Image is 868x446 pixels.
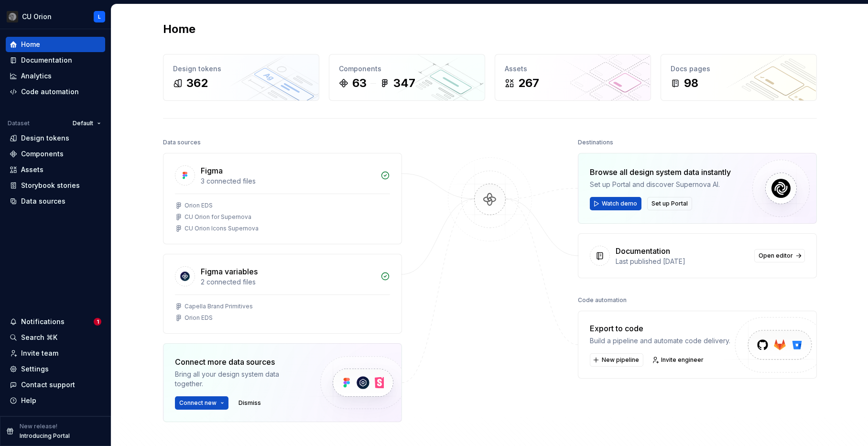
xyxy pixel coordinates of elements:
div: Components [21,149,64,159]
div: Orion EDS [184,314,213,322]
div: Capella Brand Primitives [184,303,253,310]
div: Build a pipeline and automate code delivery. [590,336,730,346]
div: CU Orion Icons Supernova [184,225,259,232]
button: Connect new [175,396,228,410]
a: Figma3 connected filesOrion EDSCU Orion for SupernovaCU Orion Icons Supernova [163,153,402,244]
a: Components63347 [329,54,485,101]
a: Open editor [754,249,805,262]
div: Data sources [163,136,201,149]
a: Components [6,146,105,162]
div: 347 [393,76,415,91]
div: 63 [352,76,367,91]
div: L [98,13,101,21]
span: Open editor [759,252,793,260]
div: Help [21,396,36,405]
a: Assets267 [495,54,651,101]
div: Components [339,64,475,74]
p: New release! [20,423,57,430]
a: Home [6,37,105,52]
button: Help [6,393,105,408]
a: Design tokens362 [163,54,319,101]
img: 3ce36157-9fde-47d2-9eb8-fa8ebb961d3d.png [7,11,18,22]
a: Code automation [6,84,105,99]
div: Home [21,40,40,49]
div: Design tokens [173,64,309,74]
button: Notifications1 [6,314,105,329]
div: Data sources [21,196,65,206]
span: Watch demo [602,200,637,207]
div: Dataset [8,120,30,127]
h2: Home [163,22,195,37]
span: Set up Portal [651,200,688,207]
a: Data sources [6,194,105,209]
span: 1 [94,318,101,326]
button: New pipeline [590,353,643,367]
div: Assets [21,165,43,174]
a: Docs pages98 [661,54,817,101]
a: Figma variables2 connected filesCapella Brand PrimitivesOrion EDS [163,254,402,334]
div: Set up Portal and discover Supernova AI. [590,180,731,189]
div: 362 [186,76,208,91]
div: Analytics [21,71,52,81]
button: Search ⌘K [6,330,105,345]
div: CU Orion for Supernova [184,213,251,221]
a: Invite team [6,346,105,361]
div: Export to code [590,323,730,334]
div: Settings [21,364,49,374]
button: Default [68,117,105,130]
div: Storybook stories [21,181,80,190]
div: Contact support [21,380,75,390]
a: Storybook stories [6,178,105,193]
p: Introducing Portal [20,432,70,440]
span: New pipeline [602,356,639,364]
div: 98 [684,76,698,91]
div: 2 connected files [201,277,375,287]
button: Set up Portal [647,197,692,210]
button: CU OrionL [2,6,109,27]
button: Contact support [6,377,105,392]
a: Analytics [6,68,105,84]
div: CU Orion [22,12,52,22]
a: Documentation [6,53,105,68]
div: Last published [DATE] [616,257,749,266]
div: Orion EDS [184,202,213,209]
div: Documentation [616,245,670,257]
a: Settings [6,361,105,377]
div: Figma [201,165,223,176]
button: Watch demo [590,197,641,210]
div: Connect more data sources [175,356,304,368]
div: Invite team [21,348,58,358]
a: Assets [6,162,105,177]
span: Default [73,120,93,127]
div: Code automation [21,87,79,97]
span: Dismiss [239,399,261,407]
span: Connect new [179,399,217,407]
div: Search ⌘K [21,333,57,342]
div: Code automation [578,294,627,307]
div: Browse all design system data instantly [590,166,731,178]
div: Notifications [21,317,65,326]
a: Invite engineer [649,353,708,367]
div: 3 connected files [201,176,375,186]
div: Docs pages [671,64,807,74]
div: Documentation [21,55,72,65]
div: 267 [518,76,539,91]
div: Figma variables [201,266,258,277]
div: Destinations [578,136,613,149]
button: Dismiss [234,396,265,410]
a: Design tokens [6,131,105,146]
span: Invite engineer [661,356,704,364]
div: Design tokens [21,133,69,143]
div: Assets [505,64,641,74]
div: Bring all your design system data together. [175,370,304,389]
